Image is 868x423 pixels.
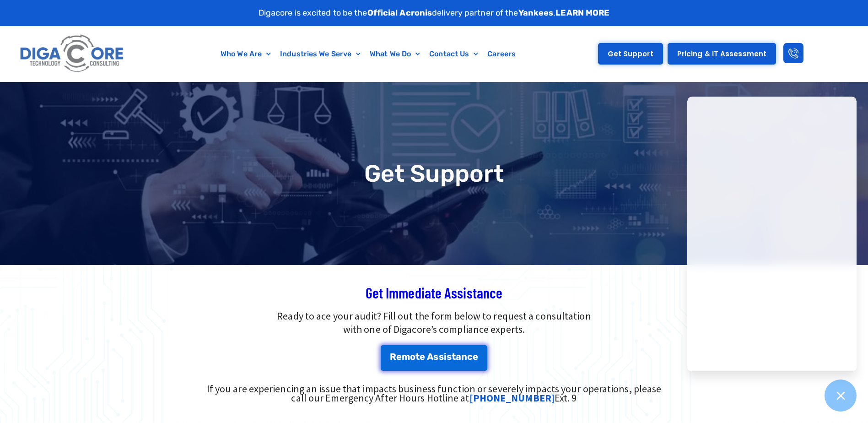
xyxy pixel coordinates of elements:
[598,43,663,65] a: Get Support
[518,8,554,18] strong: Yankees
[396,352,402,361] span: e
[483,43,520,65] a: Careers
[456,352,461,361] span: a
[410,352,415,361] span: o
[473,352,478,361] span: e
[5,162,863,185] h1: Get Support
[439,352,444,361] span: s
[425,43,483,65] a: Contact Us
[447,352,452,361] span: s
[608,50,653,57] span: Get Support
[367,8,432,18] strong: Official Acronis
[216,43,275,65] a: Who We Are
[171,43,566,65] nav: Menu
[381,345,488,371] a: Remote Assistance
[415,352,420,361] span: t
[366,284,502,301] span: Get Immediate Assistance
[469,391,555,404] a: [PHONE_NUMBER]
[467,352,473,361] span: c
[677,50,766,57] span: Pricing & IT Assessment
[433,352,438,361] span: s
[365,43,425,65] a: What We Do
[461,352,467,361] span: n
[200,384,669,402] div: If you are experiencing an issue that impacts business function or severely impacts your operatio...
[390,352,396,361] span: R
[141,309,727,336] p: Ready to ace your audit? Fill out the form below to request a consultation with one of Digacore’s...
[275,43,365,65] a: Industries We Serve
[452,352,456,361] span: t
[402,352,410,361] span: m
[687,97,857,371] iframe: Chatgenie Messenger
[555,8,609,18] a: LEARN MORE
[17,31,127,77] img: Digacore logo 1
[259,7,610,19] p: Digacore is excited to be the delivery partner of the .
[427,352,433,361] span: A
[420,352,425,361] span: e
[444,352,447,361] span: i
[668,43,776,65] a: Pricing & IT Assessment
